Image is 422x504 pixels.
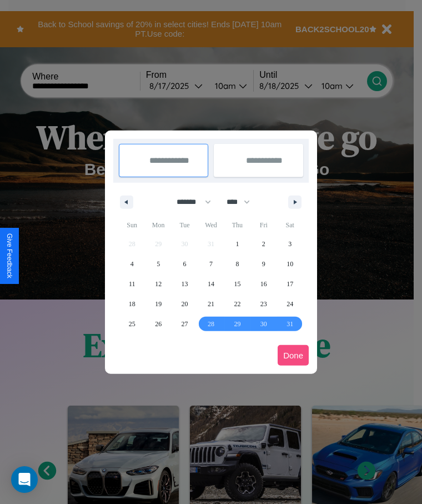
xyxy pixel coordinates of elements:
button: 31 [277,314,303,334]
span: 3 [288,234,292,254]
span: Tue [172,216,198,234]
button: 1 [224,234,250,254]
button: 14 [198,274,224,294]
span: 15 [234,274,240,294]
span: 13 [182,274,188,294]
button: 26 [145,314,171,334]
span: 19 [155,294,162,314]
button: 3 [277,234,303,254]
button: 11 [119,274,145,294]
span: 27 [182,314,188,334]
span: 14 [208,274,214,294]
button: 18 [119,294,145,314]
span: 12 [155,274,162,294]
div: Give Feedback [6,233,13,278]
span: 30 [260,314,267,334]
span: 28 [208,314,214,334]
span: 25 [129,314,135,334]
span: 21 [208,294,214,314]
button: 16 [250,274,277,294]
span: 11 [129,274,135,294]
span: 4 [130,254,134,274]
span: 31 [287,314,293,334]
button: 12 [145,274,171,294]
span: 24 [287,294,293,314]
span: Sat [277,216,303,234]
span: 20 [182,294,188,314]
span: Mon [145,216,171,234]
button: 30 [250,314,277,334]
button: 24 [277,294,303,314]
button: 10 [277,254,303,274]
button: 8 [224,254,250,274]
div: Open Intercom Messenger [11,466,38,493]
button: 22 [224,294,250,314]
button: 19 [145,294,171,314]
span: 6 [183,254,187,274]
button: 15 [224,274,250,294]
button: 4 [119,254,145,274]
button: 25 [119,314,145,334]
span: 16 [260,274,267,294]
button: 7 [198,254,224,274]
span: 10 [287,254,293,274]
span: Wed [198,216,224,234]
span: 7 [209,254,213,274]
button: 6 [172,254,198,274]
span: 18 [129,294,135,314]
button: 23 [250,294,277,314]
button: 28 [198,314,224,334]
span: 1 [235,234,239,254]
button: 29 [224,314,250,334]
button: 9 [250,254,277,274]
button: 2 [250,234,277,254]
span: 17 [287,274,293,294]
button: 17 [277,274,303,294]
span: 23 [260,294,267,314]
span: 9 [262,254,265,274]
span: 8 [235,254,239,274]
span: Fri [250,216,277,234]
span: Thu [224,216,250,234]
span: 22 [234,294,240,314]
button: 21 [198,294,224,314]
button: 13 [172,274,198,294]
span: 2 [262,234,265,254]
span: 29 [234,314,240,334]
span: 26 [155,314,162,334]
button: 5 [145,254,171,274]
button: 27 [172,314,198,334]
span: Sun [119,216,145,234]
button: 20 [172,294,198,314]
button: Done [278,345,309,366]
span: 5 [157,254,160,274]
